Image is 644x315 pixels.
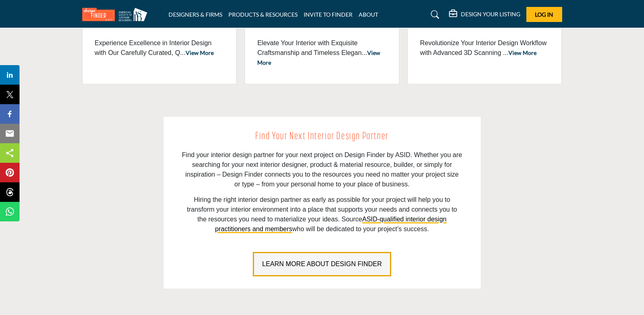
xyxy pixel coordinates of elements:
[182,129,462,144] h2: Find Your Next Interior Design Partner
[262,260,382,267] span: LEARN MORE ABOUT DESIGN FINDER
[215,216,447,232] a: ASID-qualified interior design practitioners and members
[82,8,151,21] img: Site Logo
[304,11,353,18] a: INVITE TO FINDER
[186,49,214,56] a: View More
[508,49,537,56] a: View More
[253,252,391,276] button: LEARN MORE ABOUT DESIGN FINDER
[526,7,562,22] button: Log In
[182,150,462,189] p: Find your interior design partner for your next project on Design Finder by ASID. Whether you are...
[95,38,224,58] p: Experience Excellence in Interior Design with Our Carefully Curated, Q...
[423,8,445,21] a: Search
[461,11,520,18] h5: DESIGN YOUR LISTING
[169,11,222,18] a: DESIGNERS & FIRMS
[359,11,378,18] a: ABOUT
[228,11,298,18] a: PRODUCTS & RESOURCES
[420,38,550,58] p: Revolutionize Your Interior Design Workflow with Advanced 3D Scanning ...
[449,10,520,20] div: DESIGN YOUR LISTING
[257,49,380,66] a: View More
[535,11,553,18] span: Log In
[182,195,462,234] p: Hiring the right interior design partner as early as possible for your project will help you to t...
[257,38,387,68] p: Elevate Your Interior with Exquisite Craftsmanship and Timeless Elegan...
